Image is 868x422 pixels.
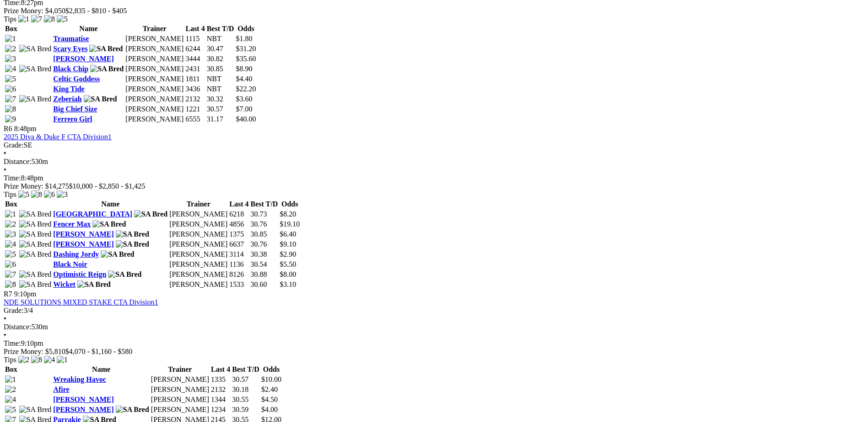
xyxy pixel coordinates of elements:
span: R6 [4,125,12,132]
div: Prize Money: $5,810 [4,348,864,356]
td: 30.38 [250,250,279,259]
img: SA Bred [19,250,52,258]
td: [PERSON_NAME] [151,385,210,394]
img: SA Bred [108,270,141,279]
span: $19.10 [280,220,300,228]
img: 2 [5,220,16,228]
th: Trainer [125,24,184,33]
span: $2.40 [261,385,278,393]
img: SA Bred [19,220,52,228]
td: [PERSON_NAME] [169,230,228,239]
td: [PERSON_NAME] [169,260,228,269]
span: $3.60 [236,95,252,103]
td: 3436 [185,84,205,94]
th: Odds [279,200,300,209]
a: Traumatise [53,35,89,42]
img: 5 [5,406,16,414]
img: SA Bred [19,95,52,103]
span: Tips [4,190,16,198]
span: $1.80 [236,35,252,42]
td: 30.54 [250,260,279,269]
img: SA Bred [19,406,52,414]
th: Best T/D [232,365,260,374]
td: 4856 [229,220,249,229]
img: SA Bred [19,210,52,218]
img: 8 [44,15,55,23]
img: 8 [31,190,42,199]
td: [PERSON_NAME] [125,44,184,53]
img: 2 [5,385,16,394]
th: Best T/D [250,200,279,209]
div: 3/4 [4,306,864,315]
span: 9:10pm [14,290,37,298]
a: [GEOGRAPHIC_DATA] [53,210,132,218]
img: SA Bred [19,45,52,53]
td: 1115 [185,34,205,43]
img: SA Bred [19,240,52,248]
img: 3 [5,55,16,63]
span: $4.50 [261,396,278,403]
img: 9 [5,115,16,123]
span: Box [5,200,17,208]
span: Time: [4,174,21,182]
span: Tips [4,15,16,23]
img: 4 [5,240,16,248]
td: [PERSON_NAME] [169,240,228,249]
div: Prize Money: $4,050 [4,7,864,15]
td: 30.85 [206,64,235,74]
td: 1811 [185,74,205,84]
td: 31.17 [206,115,235,124]
a: 2025 Diva & Duke F CTA Division1 [4,133,112,141]
a: Wreaking Havoc [53,375,106,383]
img: 6 [5,260,16,269]
td: 30.60 [250,280,279,289]
a: [PERSON_NAME] [53,230,113,238]
img: SA Bred [19,280,52,289]
a: NDE SOLUTIONS MIXED STAKE CTA Division1 [4,298,158,306]
td: 1344 [210,395,231,404]
td: [PERSON_NAME] [169,250,228,259]
span: • [4,149,6,157]
img: 4 [5,396,16,404]
th: Last 4 [229,200,249,209]
span: $4.40 [236,75,252,83]
a: Wicket [53,280,75,288]
div: Prize Money: $14,275 [4,182,864,190]
td: [PERSON_NAME] [151,405,210,414]
th: Name [53,200,168,209]
td: [PERSON_NAME] [169,220,228,229]
a: Fencer Max [53,220,91,228]
img: 1 [5,375,16,384]
img: 8 [5,105,16,113]
span: $6.40 [280,230,296,238]
img: 1 [5,35,16,43]
td: NBT [206,34,235,43]
td: 30.88 [250,270,279,279]
span: $3.10 [280,280,296,288]
td: 30.76 [250,240,279,249]
a: [PERSON_NAME] [53,396,113,403]
td: 30.47 [206,44,235,53]
img: 7 [5,95,16,103]
div: 8:48pm [4,174,864,182]
td: [PERSON_NAME] [169,210,228,219]
div: 9:10pm [4,339,864,348]
td: [PERSON_NAME] [169,280,228,289]
td: 1335 [210,375,231,384]
td: 6244 [185,44,205,53]
td: NBT [206,84,235,94]
img: 5 [57,15,68,23]
td: 30.57 [206,105,235,114]
img: SA Bred [19,270,52,279]
img: 1 [5,210,16,218]
td: 2132 [185,95,205,104]
td: 2431 [185,64,205,74]
th: Trainer [169,200,228,209]
td: 1234 [210,405,231,414]
div: SE [4,141,864,149]
a: Big Chief Size [53,105,97,113]
span: $35.60 [236,55,256,63]
div: 530m [4,323,864,331]
a: Afire [53,385,69,393]
span: 8:48pm [14,125,37,132]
